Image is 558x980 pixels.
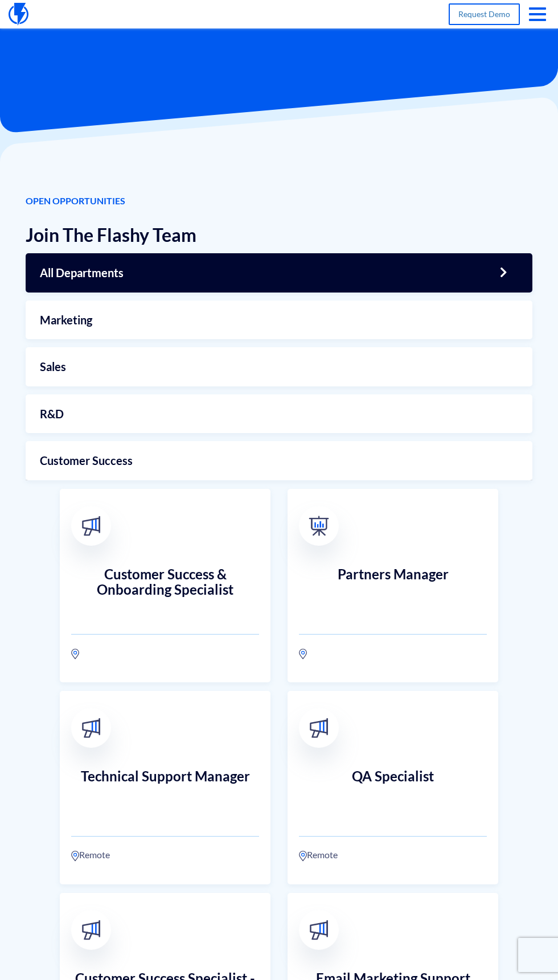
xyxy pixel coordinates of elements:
h3: Technical Support Manager [71,769,259,814]
h3: Customer Success & Onboarding Specialist [71,567,259,612]
img: broadcast.svg [81,920,101,940]
a: Customer Success & Onboarding Specialist [60,489,270,682]
a: R&D [26,394,532,434]
img: broadcast.svg [81,516,101,536]
h1: Join The Flashy Team [26,225,532,245]
a: request demo [449,3,520,25]
a: Customer Success [26,441,532,480]
img: broadcast.svg [309,718,329,738]
span: Remote [79,848,110,862]
h3: Partners Manager [299,567,487,612]
a: Partners Manager [288,489,498,682]
a: All Departments [26,253,532,293]
a: Sales [26,347,532,386]
img: location.svg [299,648,307,660]
img: broadcast.svg [309,920,329,940]
a: Marketing [26,300,532,340]
a: QA Specialist Remote [288,691,498,884]
span: Remote [307,848,338,862]
img: location.svg [71,850,79,862]
img: broadcast.svg [81,718,101,738]
img: location.svg [71,648,79,660]
span: OPEN OPPORTUNITIES [26,195,532,208]
img: location.svg [299,850,307,862]
img: 03-1.png [309,516,329,536]
h3: QA Specialist [299,769,487,814]
a: Technical Support Manager Remote [60,691,270,884]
